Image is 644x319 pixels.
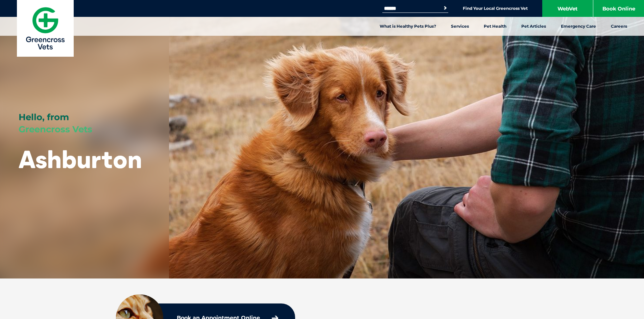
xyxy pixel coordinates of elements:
button: Search [442,5,449,11]
a: What is Healthy Pets Plus? [372,17,444,36]
a: Pet Articles [514,17,553,36]
span: Greencross Vets [19,124,92,135]
h1: Ashburton [19,146,142,172]
a: Services [444,17,476,36]
a: Pet Health [476,17,514,36]
a: Find Your Local Greencross Vet [463,6,528,11]
a: Careers [603,17,635,36]
a: Emergency Care [553,17,603,36]
span: Hello, from [19,112,69,123]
